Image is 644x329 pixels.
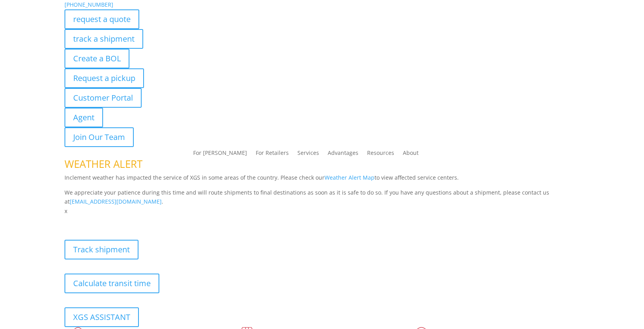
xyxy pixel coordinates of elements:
a: Calculate transit time [65,274,159,293]
a: Resources [367,150,394,159]
span: WEATHER ALERT [65,157,142,171]
a: About [403,150,419,159]
p: x [65,206,580,216]
a: For [PERSON_NAME] [193,150,247,159]
a: [EMAIL_ADDRESS][DOMAIN_NAME] [70,198,162,205]
a: Weather Alert Map [325,174,375,181]
a: Track shipment [65,240,138,259]
a: XGS ASSISTANT [65,307,139,327]
a: Create a BOL [65,49,129,68]
a: track a shipment [65,29,143,49]
a: [PHONE_NUMBER] [65,1,113,8]
a: Request a pickup [65,68,144,88]
a: Join Our Team [65,127,134,147]
p: We appreciate your patience during this time and will route shipments to final destinations as so... [65,188,580,207]
p: Inclement weather has impacted the service of XGS in some areas of the country. Please check our ... [65,173,580,188]
b: Visibility, transparency, and control for your entire supply chain. [65,217,240,224]
a: Customer Portal [65,88,142,108]
a: Agent [65,108,103,127]
a: Services [297,150,319,159]
a: request a quote [65,9,139,29]
a: Advantages [328,150,358,159]
a: For Retailers [256,150,289,159]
